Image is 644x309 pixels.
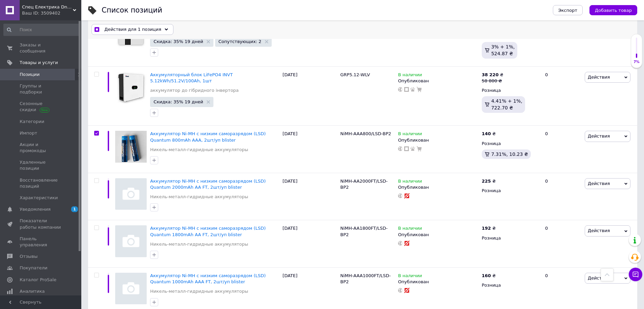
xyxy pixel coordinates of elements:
a: Аккумулятор Ni-MH с низким саморазрядом (LSD) Quantum 800mAh AAA, 2шт/уп blister [150,131,266,142]
div: ₴ [482,131,496,137]
a: Аккумуляторный блок LiFePO4 INVT 5.12kWh/51.2V/100Ah, 1шт [150,72,233,83]
img: Аккумулятор Ni-MH с низким саморазрядом (LSD) Quantum 1000mAh AAA FT, 2шт/уп blister [115,273,147,304]
div: 7% [631,60,642,64]
button: Чат с покупателем [629,268,642,281]
span: Действия [588,228,610,233]
span: NiMH-AA1800FT/LSD-BP2 [340,226,388,237]
div: Розница [482,282,539,288]
span: Сезонные скидки [20,101,63,113]
span: NiMH-AAA800/LSD-BP2 [340,131,391,136]
a: Никель-металл-гидридные аккумуляторы [150,194,248,200]
span: Импорт [20,130,37,136]
div: ₴ [482,225,496,231]
span: Характеристики [20,195,58,201]
span: Покупатели [20,265,47,271]
div: 0 [541,12,583,66]
div: Опубликован [398,137,478,143]
span: Восстановление позиций [20,177,63,189]
span: Панель управления [20,236,63,248]
span: Добавить товар [595,8,632,13]
a: Аккумулятор Ni-MH с низким саморазрядом (LSD) Quantum 1000mAh AAA FT, 2шт/уп blister [150,273,266,284]
b: 38 220 [482,72,499,77]
a: аккумулятор до гібридного інвертора [150,87,238,94]
div: Опубликован [398,232,478,238]
button: Добавить товар [589,5,637,15]
span: В наличии [398,273,422,280]
a: Аккумулятор Ni-MH с низким саморазрядом (LSD) Quantum 1800mAh AA FT, 2шт/уп blister [150,226,266,237]
span: Действия для 1 позиция [104,27,161,33]
b: 192 [482,226,491,231]
b: 225 [482,179,491,184]
span: 7.31%, 10.23 ₴ [491,151,528,157]
button: Экспорт [553,5,583,15]
div: 0 [541,66,583,126]
div: ₴ [482,178,496,184]
span: Каталог ProSale [20,277,56,283]
div: Список позиций [102,7,162,14]
span: Удаленные позиции [20,159,63,171]
div: 0 [541,173,583,220]
span: Действия [588,75,610,80]
a: Аккумулятор Ni-MH с низким саморазрядом (LSD) Quantum 2000mAh AA FT, 2шт/уп blister [150,179,266,190]
div: [DATE] [281,66,338,126]
div: 0 [541,220,583,268]
span: В наличии [398,179,422,186]
img: Аккумулятор Ni-MH с низким саморазрядом (LSD) Quantum 800mAh AAA, 2шт/уп blister [115,131,147,162]
div: [DATE] [281,173,338,220]
div: [DATE] [281,220,338,268]
a: Никель-металл-гидридные аккумуляторы [150,288,248,294]
div: Опубликован [398,279,478,285]
span: 3% + 1%, [491,44,515,49]
div: Розница [482,188,539,194]
img: Аккумуляторный блок LiFePO4 INVT 5.12kWh/51.2V/100Ah, 1шт [115,72,147,103]
input: Поиск [3,24,80,36]
span: NiMH-AAA1000FT/LSD-BP2 [340,273,391,284]
span: Акции и промокоды [20,142,63,154]
div: ₴ [482,273,496,279]
span: Действия [588,133,610,139]
div: Ваш ID: 3509402 [22,10,81,16]
div: [DATE] [281,126,338,173]
span: Отзывы [20,253,38,260]
a: Никель-металл-гидридные аккумуляторы [150,147,248,153]
div: Розница [482,87,539,94]
span: Экспорт [558,8,577,13]
div: Опубликован [398,184,478,190]
span: Товары и услуги [20,60,58,66]
span: Действия [588,181,610,186]
span: Группы и подборки [20,83,63,95]
span: Аналитика [20,288,45,294]
span: В наличии [398,131,422,138]
span: Категории [20,119,44,125]
span: 722.70 ₴ [491,105,513,110]
span: Показатели работы компании [20,218,63,230]
span: 524.87 ₴ [491,51,513,56]
div: ₴ [482,72,503,78]
div: 0 [541,126,583,173]
span: 4.41% + 1%, [491,98,522,104]
span: Заказы и сообщения [20,42,63,54]
img: Аккумулятор Ni-MH с низким саморазрядом (LSD) Quantum 1800mAh AA FT, 2шт/уп blister [115,225,147,257]
span: Скидка: 35% 19 дней [153,39,203,44]
div: Розница [482,235,539,241]
div: 58 800 ₴ [482,78,503,84]
span: В наличии [398,72,422,79]
span: Скидка: 35% 19 дней [153,100,203,104]
b: 160 [482,273,491,278]
span: Уведомления [20,206,50,212]
b: 140 [482,131,491,136]
span: Действия [588,275,610,281]
span: Позиции [20,71,40,78]
a: Никель-металл-гидридные аккумуляторы [150,241,248,247]
div: Опубликован [398,78,478,84]
span: NiMH-AA2000FT/LSD-BP2 [340,179,388,190]
span: В наличии [398,226,422,233]
img: Аккумулятор Ni-MH с низким саморазрядом (LSD) Quantum 2000mAh AA FT, 2шт/уп blister [115,178,147,210]
span: Спец Електрика Dnipro [22,4,73,10]
div: [DATE] [281,12,338,66]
